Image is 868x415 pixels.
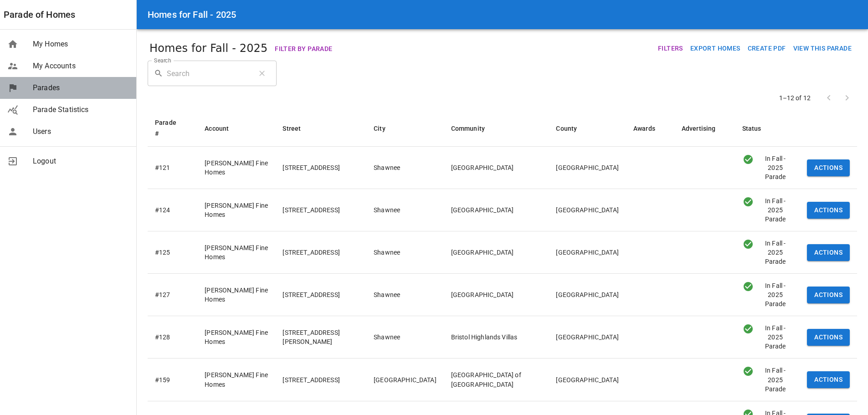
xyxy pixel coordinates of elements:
[275,147,366,189] td: [STREET_ADDRESS]
[444,316,549,359] td: Bristol Highlands Villas
[742,281,755,292] div: In Fall - 2025 Parade
[807,244,850,261] button: Actions
[374,123,397,134] span: City
[742,323,755,334] div: In Fall - 2025 Parade
[148,189,197,231] td: #124
[779,93,811,102] p: 1–12 of 12
[755,196,792,224] div: In Fall - 2025 Parade
[444,189,549,231] td: [GEOGRAPHIC_DATA]
[366,359,444,401] td: [GEOGRAPHIC_DATA]
[33,156,129,167] span: Logout
[690,45,740,52] a: Export Homes
[549,274,626,316] td: [GEOGRAPHIC_DATA]
[790,40,855,57] button: View This Parade
[197,274,275,316] td: [PERSON_NAME] Fine Homes
[148,231,197,274] td: #125
[148,274,197,316] td: #127
[148,147,197,189] td: #121
[167,61,250,86] input: Search
[742,239,755,250] div: In Fall - 2025 Parade
[556,123,589,134] span: County
[197,359,275,401] td: [PERSON_NAME] Fine Homes
[282,123,313,134] span: Street
[444,274,549,316] td: [GEOGRAPHIC_DATA]
[687,40,744,57] button: Export Homes
[682,123,728,134] span: Advertising
[755,281,792,308] div: In Fall - 2025 Parade
[155,117,190,139] span: Parade #
[790,44,855,52] a: View This Parade
[807,371,850,388] button: Actions
[549,231,626,274] td: [GEOGRAPHIC_DATA]
[275,316,366,359] td: [STREET_ADDRESS][PERSON_NAME]
[654,40,687,57] button: Filters
[205,123,241,134] span: Account
[366,147,444,189] td: Shawnee
[275,359,366,401] td: [STREET_ADDRESS]
[148,359,197,401] td: #159
[154,69,163,78] svg: Search
[197,316,275,359] td: [PERSON_NAME] Fine Homes
[33,104,129,115] span: Parade Statistics
[742,366,755,377] div: In Fall - 2025 Parade
[33,61,129,72] span: My Accounts
[549,189,626,231] td: [GEOGRAPHIC_DATA]
[33,82,129,93] span: Parades
[271,41,336,57] button: Filter by Parade
[755,366,792,393] div: In Fall - 2025 Parade
[755,154,792,181] div: In Fall - 2025 Parade
[366,231,444,274] td: Shawnee
[275,231,366,274] td: [STREET_ADDRESS]
[742,154,755,165] div: In Fall - 2025 Parade
[197,189,275,231] td: [PERSON_NAME] Fine Homes
[451,123,497,134] span: Community
[197,231,275,274] td: [PERSON_NAME] Fine Homes
[275,189,366,231] td: [STREET_ADDRESS]
[197,147,275,189] td: [PERSON_NAME] Fine Homes
[366,316,444,359] td: Shawnee
[742,196,755,207] div: In Fall - 2025 Parade
[444,147,549,189] td: [GEOGRAPHIC_DATA]
[154,56,171,64] label: Search
[807,329,850,346] button: Actions
[33,126,129,137] span: Users
[149,40,336,57] div: Homes for Fall - 2025
[755,323,792,351] div: In Fall - 2025 Parade
[807,159,850,176] button: Actions
[549,147,626,189] td: [GEOGRAPHIC_DATA]
[275,274,366,316] td: [STREET_ADDRESS]
[444,359,549,401] td: [GEOGRAPHIC_DATA] of [GEOGRAPHIC_DATA]
[148,316,197,359] td: #128
[807,202,850,219] button: Actions
[4,7,75,22] a: Parade of Homes
[755,239,792,266] div: In Fall - 2025 Parade
[148,7,236,22] h6: Homes for Fall - 2025
[633,123,667,134] span: Awards
[549,359,626,401] td: [GEOGRAPHIC_DATA]
[33,39,129,50] span: My Homes
[744,40,790,57] button: Create PDF
[807,287,850,303] button: Actions
[366,189,444,231] td: Shawnee
[549,316,626,359] td: [GEOGRAPHIC_DATA]
[744,44,790,52] a: Create PDF
[742,123,773,134] span: Status
[366,274,444,316] td: Shawnee
[444,231,549,274] td: [GEOGRAPHIC_DATA]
